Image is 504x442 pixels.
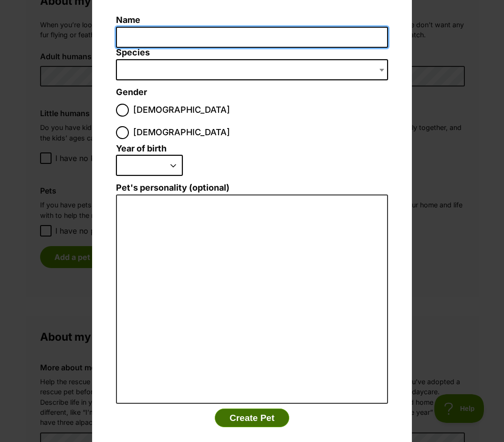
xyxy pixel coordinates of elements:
button: Create Pet [215,409,289,428]
label: Gender [116,87,147,97]
label: Year of birth [116,144,167,154]
span: [DEMOGRAPHIC_DATA] [133,104,230,117]
span: [DEMOGRAPHIC_DATA] [133,126,230,139]
label: Pet's personality (optional) [116,183,388,193]
label: Species [116,48,388,58]
label: Name [116,15,388,25]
